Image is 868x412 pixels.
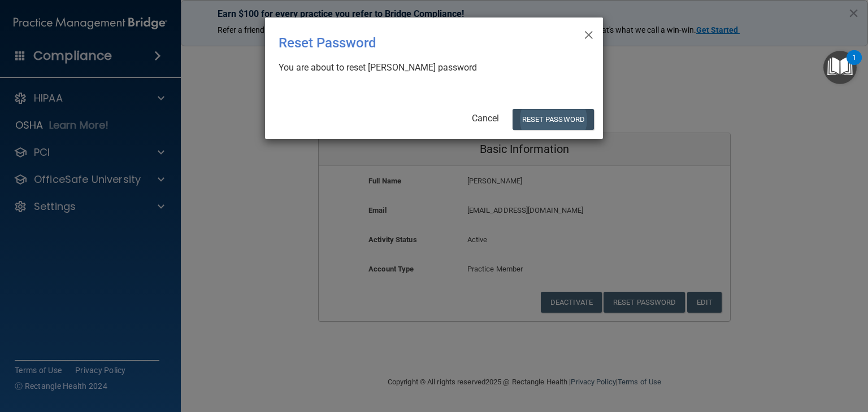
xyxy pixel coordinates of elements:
button: Reset Password [513,109,594,130]
div: You are about to reset [PERSON_NAME] password [279,62,580,74]
a: Cancel [472,113,499,124]
div: 1 [852,58,856,72]
span: × [584,22,594,45]
button: Open Resource Center, 1 new notification [823,51,857,84]
div: Reset Password [279,27,543,59]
